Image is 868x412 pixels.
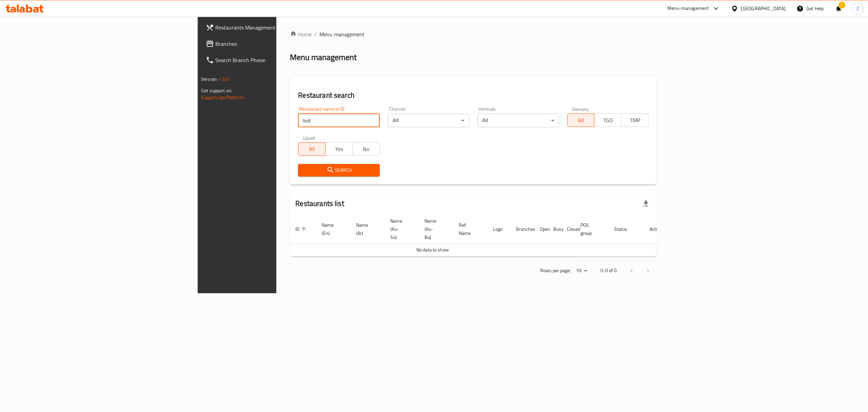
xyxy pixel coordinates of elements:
[561,215,575,244] th: Closed
[219,75,229,83] span: 1.0.0
[215,23,337,32] span: Restaurants Management
[667,4,709,13] div: Menu-management
[621,113,649,127] button: TMP
[644,215,668,244] th: Action
[570,115,592,125] span: All
[201,93,244,102] a: Support.OpsPlatform
[390,217,411,241] span: Name (Ku-So)
[638,195,654,212] div: Export file
[425,217,445,241] span: Name (Ku-Ba)
[295,225,308,233] span: ID
[325,142,353,156] button: Yes
[741,5,786,12] div: [GEOGRAPHIC_DATA]
[597,115,619,125] span: TGO
[201,75,218,83] span: Version:
[511,215,534,244] th: Branches
[600,266,617,275] p: 0-0 of 0
[614,225,636,233] span: Status
[355,144,377,154] span: No
[624,115,646,125] span: TMP
[303,135,315,140] label: Upsell
[298,164,379,176] button: Search
[200,19,343,36] a: Restaurants Management
[298,90,649,100] h2: Restaurant search
[548,215,561,244] th: Busy
[298,142,325,156] button: All
[290,30,657,38] nav: breadcrumb
[540,266,571,275] p: Rows per page:
[290,215,668,257] table: enhanced table
[572,107,589,111] label: Delivery
[215,40,337,48] span: Branches
[356,221,377,237] span: Name (Ar)
[200,36,343,52] a: Branches
[388,114,469,127] div: All
[215,56,337,64] span: Search Branch Phone
[534,215,548,244] th: Open
[200,52,343,68] a: Search Branch Phone
[459,221,479,237] span: Ref. Name
[477,114,559,127] div: All
[856,5,859,12] span: Z
[322,221,342,237] span: Name (En)
[573,266,590,276] div: Rows per page:
[567,113,595,127] button: All
[594,113,622,127] button: TGO
[201,86,232,95] span: Get support on:
[301,144,323,154] span: All
[295,199,344,209] h2: Restaurants list
[303,166,374,174] span: Search
[352,142,380,156] button: No
[488,215,511,244] th: Logo
[580,221,600,237] span: POS group
[328,144,350,154] span: Yes
[298,114,379,127] input: Search for restaurant name or ID..
[416,245,449,254] span: No data to show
